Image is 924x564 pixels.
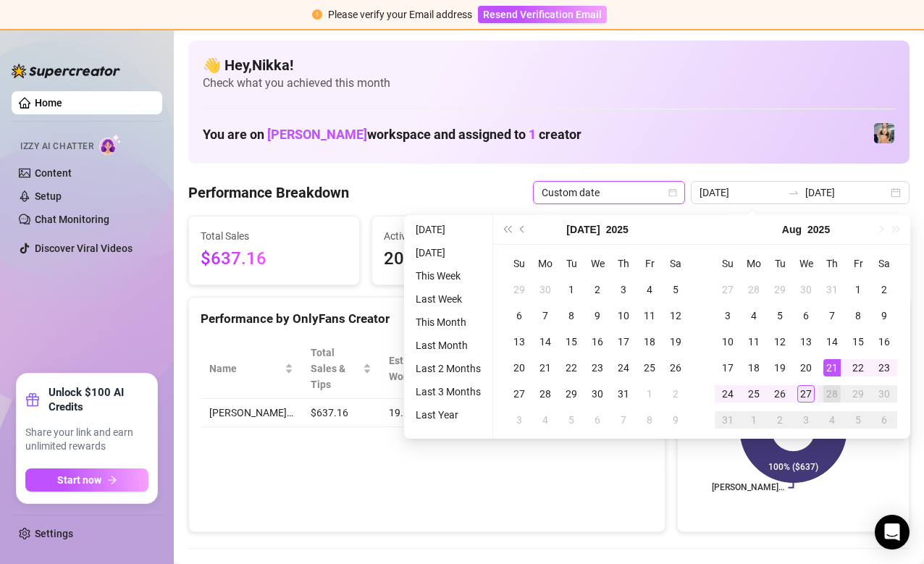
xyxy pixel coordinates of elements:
[871,303,897,329] td: 2025-08-09
[871,277,897,303] td: 2025-08-02
[875,281,893,298] div: 2
[483,9,602,20] span: Resend Verification Email
[641,359,658,376] div: 25
[615,411,632,429] div: 7
[767,407,793,433] td: 2025-09-02
[506,329,532,355] td: 2025-07-13
[823,411,841,429] div: 4
[584,407,610,433] td: 2025-08-06
[823,307,841,324] div: 7
[311,345,360,392] span: Total Sales & Tips
[741,277,767,303] td: 2025-07-28
[637,303,663,329] td: 2025-07-11
[823,333,841,350] div: 14
[819,355,845,381] td: 2025-08-21
[25,426,148,454] span: Share your link and earn unlimited rewards
[849,411,867,429] div: 5
[849,385,867,403] div: 29
[849,281,867,298] div: 1
[610,251,637,277] th: Th
[511,333,528,350] div: 13
[667,385,684,403] div: 2
[537,281,554,298] div: 30
[589,385,606,403] div: 30
[663,381,689,407] td: 2025-08-02
[771,281,789,298] div: 29
[849,359,867,376] div: 22
[532,329,558,355] td: 2025-07-14
[537,385,554,403] div: 28
[793,381,819,407] td: 2025-08-27
[875,359,893,376] div: 23
[667,359,684,376] div: 26
[537,359,554,376] div: 21
[767,381,793,407] td: 2025-08-26
[506,355,532,381] td: 2025-07-20
[719,411,736,429] div: 31
[719,385,736,403] div: 24
[537,411,554,429] div: 4
[719,307,736,324] div: 3
[871,381,897,407] td: 2025-08-30
[615,281,632,298] div: 3
[845,381,871,407] td: 2025-08-29
[49,385,148,414] strong: Unlock $100 AI Credits
[719,333,736,350] div: 10
[201,339,302,399] th: Name
[637,277,663,303] td: 2025-07-04
[478,6,607,23] button: Resend Verification Email
[637,329,663,355] td: 2025-07-18
[819,407,845,433] td: 2025-09-04
[532,277,558,303] td: 2025-06-30
[875,307,893,324] div: 9
[35,528,73,539] a: Settings
[610,277,637,303] td: 2025-07-03
[563,359,580,376] div: 22
[771,333,789,350] div: 12
[782,215,802,244] button: Choose a month
[558,251,584,277] th: Tu
[767,277,793,303] td: 2025-07-29
[566,215,600,244] button: Choose a month
[506,277,532,303] td: 2025-06-29
[793,407,819,433] td: 2025-09-03
[663,303,689,329] td: 2025-07-12
[797,333,815,350] div: 13
[741,329,767,355] td: 2025-08-11
[715,251,741,277] th: Su
[203,127,581,143] h1: You are on workspace and assigned to creator
[188,182,349,203] h4: Performance Breakdown
[506,251,532,277] th: Su
[511,281,528,298] div: 29
[741,251,767,277] th: Mo
[667,281,684,298] div: 5
[771,385,789,403] div: 26
[584,355,610,381] td: 2025-07-23
[788,187,799,198] span: swap-right
[715,355,741,381] td: 2025-08-17
[410,406,487,424] li: Last Year
[35,190,62,202] a: Setup
[25,468,148,492] button: Start nowarrow-right
[793,251,819,277] th: We
[606,215,629,244] button: Choose a year
[209,361,282,376] span: Name
[20,140,93,153] span: Izzy AI Chatter
[410,337,487,354] li: Last Month
[663,407,689,433] td: 2025-08-09
[203,55,895,75] h4: 👋 Hey, Nikka !
[715,277,741,303] td: 2025-07-27
[584,251,610,277] th: We
[845,355,871,381] td: 2025-08-22
[700,185,782,201] input: Start date
[823,359,841,376] div: 21
[823,281,841,298] div: 31
[610,407,637,433] td: 2025-08-07
[410,244,487,261] li: [DATE]
[875,515,910,550] div: Open Intercom Messenger
[589,333,606,350] div: 16
[615,307,632,324] div: 10
[871,355,897,381] td: 2025-08-23
[641,411,658,429] div: 8
[107,475,117,485] span: arrow-right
